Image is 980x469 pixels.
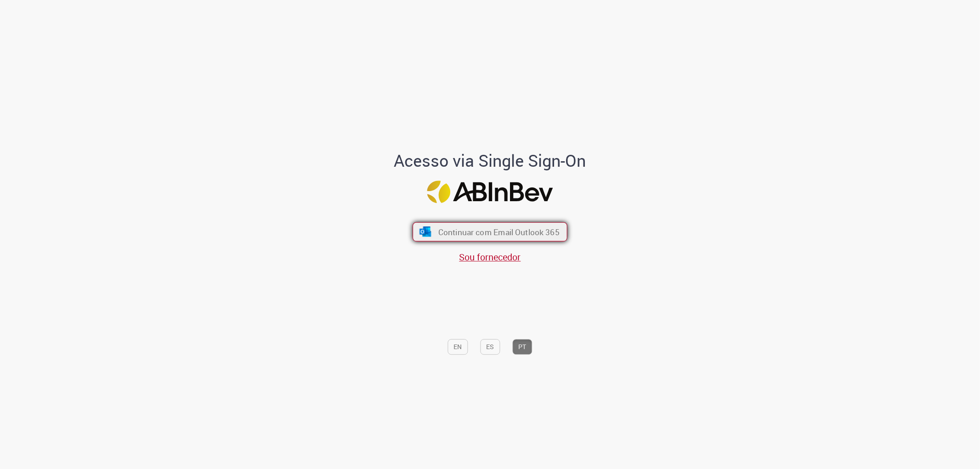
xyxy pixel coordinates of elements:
[459,251,521,263] a: Sou fornecedor
[363,152,617,170] h1: Acesso via Single Sign-On
[481,339,500,355] button: ES
[413,222,567,241] button: ícone Azure/Microsoft 360 Continuar com Email Outlook 365
[419,226,432,237] img: ícone Azure/Microsoft 360
[438,226,560,237] span: Continuar com Email Outlook 365
[448,339,468,355] button: EN
[427,181,553,203] img: Logo ABInBev
[513,339,532,355] button: PT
